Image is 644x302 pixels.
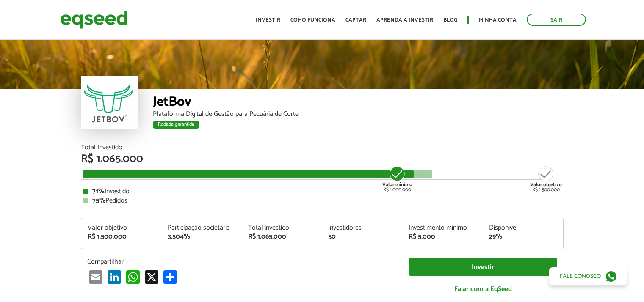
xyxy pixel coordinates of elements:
a: Captar [345,17,366,23]
div: Total investido [248,225,316,231]
div: Disponível [489,225,557,231]
a: Falar com a EqSeed [409,280,557,298]
img: EqSeed [60,8,128,31]
div: 29% [489,233,557,240]
strong: 71% [92,186,105,197]
div: Participação societária [168,225,235,231]
div: Total Investido [81,144,564,151]
strong: Valor mínimo [382,181,412,189]
a: LinkedIn [106,270,123,284]
a: Email [87,270,104,284]
div: R$ 1.500.000 [88,233,155,240]
div: Plataforma Digital de Gestão para Pecuária de Corte [153,111,564,118]
div: R$ 1.065.000 [248,233,316,240]
a: X [143,270,160,284]
p: Compartilhar: [87,258,396,266]
a: Fale conosco [549,267,627,285]
div: Investimento mínimo [409,225,476,231]
div: R$ 1.000.000 [381,165,413,192]
div: Rodada garantida [153,121,199,129]
div: Investido [83,188,561,195]
a: Sair [527,14,586,26]
div: 3,504% [168,233,235,240]
a: Investir [409,258,557,277]
a: WhatsApp [124,270,141,284]
strong: Valor objetivo [530,181,562,189]
div: JetBov [153,95,564,111]
div: Pedidos [83,198,561,204]
strong: 75% [92,195,105,206]
div: Valor objetivo [88,225,155,231]
a: Minha conta [479,17,517,23]
div: R$ 1.065.000 [81,154,564,165]
a: Como funciona [290,17,335,23]
div: Investidores [328,225,396,231]
div: 50 [328,233,396,240]
div: R$ 1.500.000 [530,165,562,192]
a: Blog [443,17,457,23]
a: Investir [256,17,280,23]
a: Aprenda a investir [376,17,433,23]
a: Compartilhar [162,270,179,284]
div: R$ 5.000 [409,233,476,240]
